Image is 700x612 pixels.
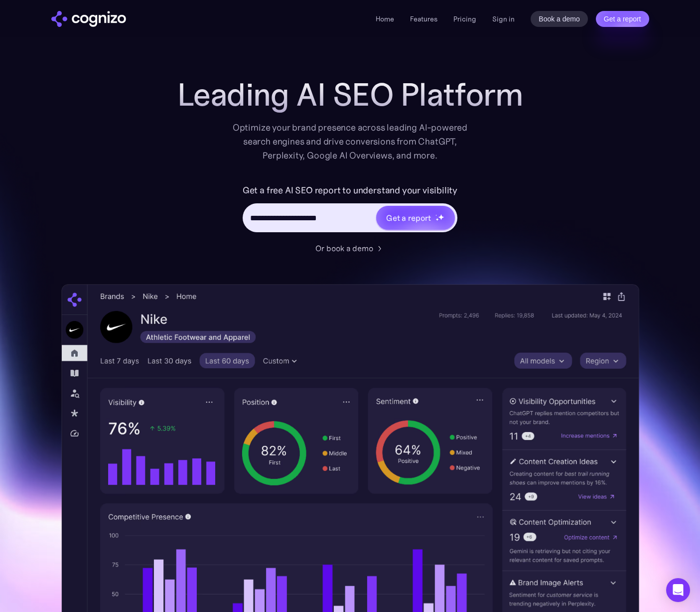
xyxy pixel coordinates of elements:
[666,578,690,602] div: Open Intercom Messenger
[51,11,126,27] a: home
[315,242,385,254] a: Or book a demo
[243,182,457,237] form: Hero URL Input Form
[435,214,437,216] img: star
[438,214,444,220] img: star
[228,121,473,162] div: Optimize your brand presence across leading AI-powered search engines and drive conversions from ...
[375,205,456,231] a: Get a reportstarstarstar
[51,11,126,27] img: cognizo logo
[453,14,476,23] a: Pricing
[410,14,437,23] a: Features
[492,13,515,25] a: Sign in
[531,11,588,27] a: Book a demo
[386,212,431,224] div: Get a report
[243,182,457,198] label: Get a free AI SEO report to understand your visibility
[376,14,394,23] a: Home
[315,242,373,254] div: Or book a demo
[435,218,439,221] img: star
[177,77,523,113] h1: Leading AI SEO Platform
[596,11,649,27] a: Get a report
